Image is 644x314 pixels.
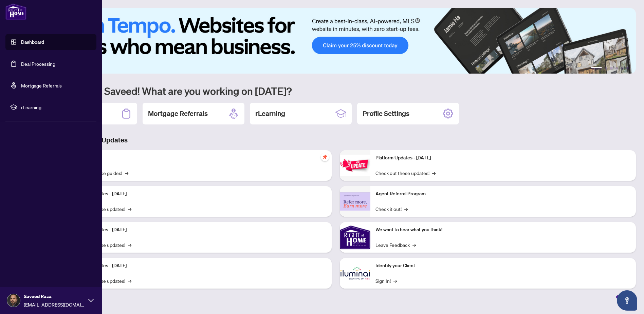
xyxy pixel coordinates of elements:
[35,8,636,74] img: Slide 0
[394,277,397,284] span: →
[321,153,329,161] span: pushpin
[376,226,631,234] p: We want to hear what you think!
[71,262,326,270] p: Platform Updates - [DATE]
[376,190,631,198] p: Agent Referral Program
[21,61,55,67] a: Deal Processing
[71,154,326,162] p: Self-Help
[21,103,92,111] span: rLearning
[5,3,26,20] img: logo
[35,135,636,145] h3: Brokerage & Industry Updates
[626,67,629,70] button: 6
[24,293,85,300] span: Saveed Raza
[433,169,436,177] span: →
[340,155,370,176] img: Platform Updates - June 23, 2025
[376,154,631,162] p: Platform Updates - [DATE]
[340,222,370,253] img: We want to hear what you think!
[71,190,326,198] p: Platform Updates - [DATE]
[71,226,326,234] p: Platform Updates - [DATE]
[148,109,208,118] h2: Mortgage Referrals
[24,301,85,308] span: [EMAIL_ADDRESS][DOMAIN_NAME]
[21,82,62,89] a: Mortgage Referrals
[255,109,285,118] h2: rLearning
[340,192,370,211] img: Agent Referral Program
[405,205,408,213] span: →
[413,241,416,249] span: →
[7,294,20,307] img: Profile Icon
[363,109,409,118] h2: Profile Settings
[376,277,397,284] a: Sign In!→
[610,67,613,70] button: 3
[617,290,637,311] button: Open asap
[376,169,436,177] a: Check out these updates!→
[605,67,607,70] button: 2
[125,169,128,177] span: →
[21,39,44,45] a: Dashboard
[128,205,131,213] span: →
[376,262,631,270] p: Identify your Client
[615,67,618,70] button: 4
[128,241,131,249] span: →
[128,277,131,284] span: →
[376,205,408,213] a: Check it out!→
[376,241,416,249] a: Leave Feedback→
[340,258,370,289] img: Identify your Client
[35,84,636,97] h1: Welcome back Saveed! What are you working on [DATE]?
[591,67,602,70] button: 1
[621,67,624,70] button: 5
